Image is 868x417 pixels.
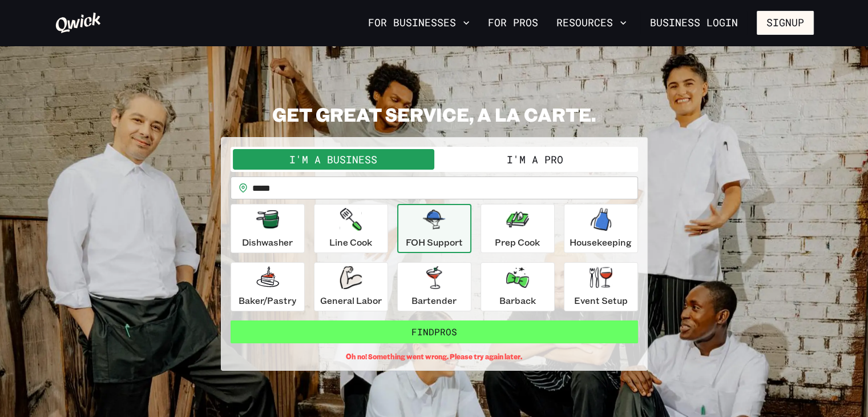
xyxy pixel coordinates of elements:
[233,149,434,170] button: I'm a Business
[483,13,543,33] a: For Pros
[495,235,540,249] p: Prep Cook
[346,352,522,361] span: Oh no! Something went wrong. Please try again later.
[397,262,471,311] button: Bartender
[564,262,638,311] button: Event Setup
[481,204,555,253] button: Prep Cook
[499,294,536,307] p: Barback
[552,13,631,33] button: Resources
[570,235,632,249] p: Housekeeping
[364,13,474,33] button: For Businesses
[221,103,648,126] h2: GET GREAT SERVICE, A LA CARTE.
[329,235,372,249] p: Line Cook
[434,149,636,170] button: I'm a Pro
[320,294,382,307] p: General Labor
[231,204,305,253] button: Dishwasher
[564,204,638,253] button: Housekeeping
[314,262,388,311] button: General Labor
[231,262,305,311] button: Baker/Pastry
[481,262,555,311] button: Barback
[411,294,457,307] p: Bartender
[231,320,638,343] button: FindPros
[640,11,748,35] a: Business Login
[406,235,463,249] p: FOH Support
[314,204,388,253] button: Line Cook
[239,294,296,307] p: Baker/Pastry
[242,235,293,249] p: Dishwasher
[757,11,814,35] button: Signup
[574,294,628,307] p: Event Setup
[397,204,471,253] button: FOH Support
